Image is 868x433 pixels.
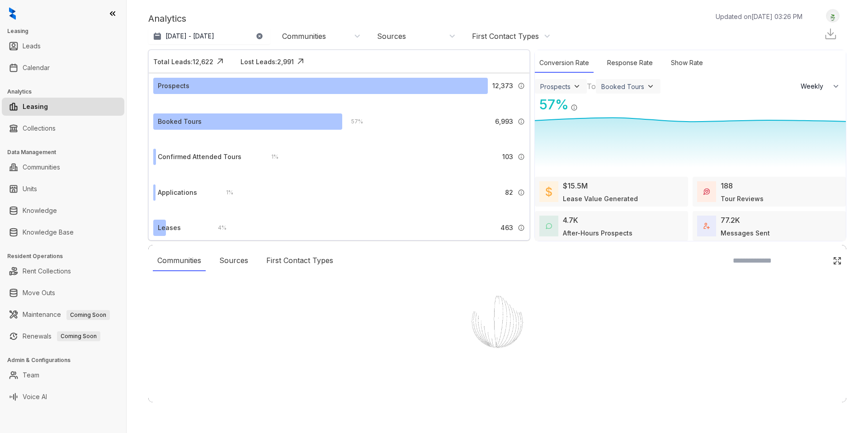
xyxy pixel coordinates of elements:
[571,104,578,111] img: Info
[587,81,596,92] div: To
[2,284,124,302] li: Move Outs
[153,57,213,66] div: Total Leads: 12,622
[563,228,632,238] div: After-Hours Prospects
[23,59,50,77] a: Calendar
[342,117,363,127] div: 57 %
[158,81,189,91] div: Prospects
[502,152,513,162] span: 103
[158,117,202,127] div: Booked Tours
[495,117,513,127] span: 6,993
[23,202,57,220] a: Knowledge
[703,223,710,229] img: TotalFum
[2,327,124,345] li: Renewals
[603,53,657,73] div: Response Rate
[505,188,513,198] span: 82
[2,366,124,384] li: Team
[721,194,764,203] div: Tour Reviews
[158,188,197,198] div: Applications
[2,180,124,198] li: Units
[215,250,253,271] div: Sources
[262,250,338,271] div: First Contact Types
[703,188,710,195] img: TourReviews
[213,55,227,68] img: Click Icon
[646,82,655,91] img: ViewFilterArrow
[217,188,233,198] div: 1 %
[2,59,124,77] li: Calendar
[795,78,846,94] button: Weekly
[7,148,126,156] h3: Data Management
[148,12,186,25] p: Analytics
[721,228,770,238] div: Messages Sent
[23,366,39,384] a: Team
[546,223,552,230] img: AfterHoursConversations
[377,31,406,41] div: Sources
[518,118,525,125] img: Info
[153,250,206,271] div: Communities
[209,223,226,233] div: 4 %
[540,83,571,90] div: Prospects
[721,215,740,226] div: 77.2K
[535,53,594,73] div: Conversion Rate
[241,57,294,66] div: Lost Leads: 2,991
[826,11,839,21] img: UserAvatar
[472,31,539,41] div: First Contact Types
[481,367,514,376] div: Loading...
[2,158,124,176] li: Communities
[23,223,74,241] a: Knowledge Base
[833,256,842,265] img: Click Icon
[262,152,278,162] div: 1 %
[7,356,126,364] h3: Admin & Configurations
[500,223,513,233] span: 463
[23,37,41,55] a: Leads
[23,388,47,406] a: Voice AI
[814,257,821,264] img: SearchIcon
[23,180,37,198] a: Units
[518,82,525,89] img: Info
[518,189,525,196] img: Info
[2,202,124,220] li: Knowledge
[66,310,110,320] span: Coming Soon
[158,223,181,233] div: Leases
[518,153,525,160] img: Info
[23,119,56,137] a: Collections
[601,83,644,90] div: Booked Tours
[282,31,326,41] div: Communities
[9,7,16,20] img: logo
[2,98,124,116] li: Leasing
[716,12,802,21] p: Updated on [DATE] 03:26 PM
[546,186,552,197] img: LeaseValue
[563,194,638,203] div: Lease Value Generated
[165,32,214,41] p: [DATE] - [DATE]
[801,82,828,91] span: Weekly
[535,94,569,115] div: 57 %
[148,28,270,44] button: [DATE] - [DATE]
[572,82,581,91] img: ViewFilterArrow
[2,37,124,55] li: Leads
[578,96,591,109] img: Click Icon
[452,277,542,367] img: Loader
[563,180,588,191] div: $15.5M
[23,98,48,116] a: Leasing
[824,27,837,41] img: Download
[294,55,307,68] img: Click Icon
[23,262,71,280] a: Rent Collections
[23,327,100,345] a: RenewalsComing Soon
[2,262,124,280] li: Rent Collections
[666,53,708,73] div: Show Rate
[563,215,578,226] div: 4.7K
[7,252,126,260] h3: Resident Operations
[2,223,124,241] li: Knowledge Base
[2,119,124,137] li: Collections
[518,224,525,231] img: Info
[721,180,733,191] div: 188
[7,88,126,96] h3: Analytics
[2,388,124,406] li: Voice AI
[2,306,124,324] li: Maintenance
[158,152,241,162] div: Confirmed Attended Tours
[23,158,60,176] a: Communities
[492,81,513,91] span: 12,373
[57,331,100,341] span: Coming Soon
[23,284,55,302] a: Move Outs
[7,27,126,35] h3: Leasing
